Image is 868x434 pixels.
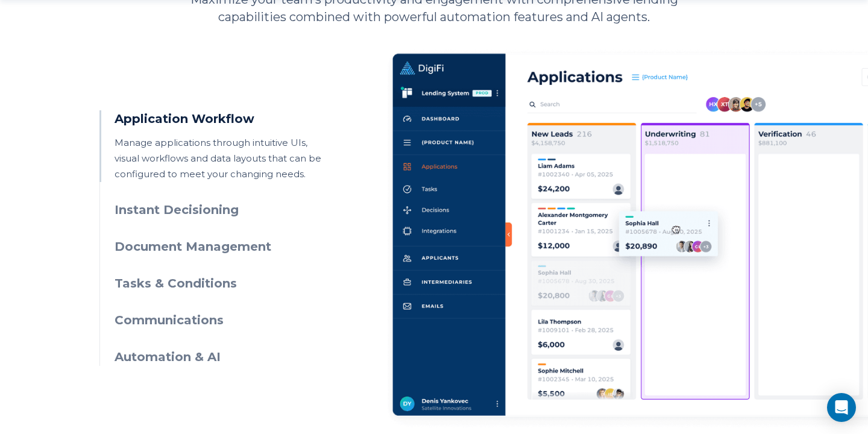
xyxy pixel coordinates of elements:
h3: Communications [115,312,333,329]
div: Open Intercom Messenger [827,393,856,422]
h3: Application Workflow [115,110,333,128]
h3: Tasks & Conditions [115,275,333,292]
h3: Instant Decisioning [115,201,333,219]
h3: Automation & AI [115,348,333,366]
p: Manage applications through intuitive UIs, visual workflows and data layouts that can be configur... [115,135,333,182]
h3: Document Management [115,238,333,256]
